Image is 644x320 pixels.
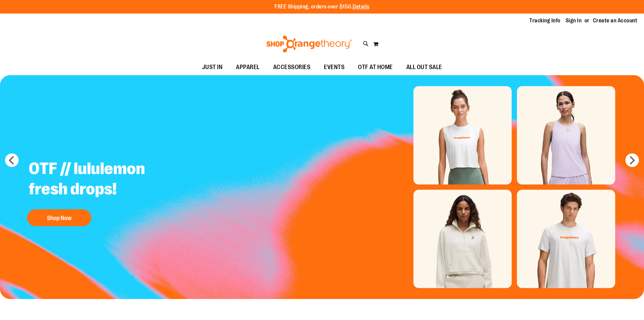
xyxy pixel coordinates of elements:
[27,209,91,226] button: Shop Now
[273,60,311,75] span: ACCESSORIES
[358,60,393,75] span: OTF AT HOME
[236,60,260,75] span: APPAREL
[566,17,582,24] a: Sign In
[406,60,442,75] span: ALL OUT SALE
[24,153,192,230] a: OTF // lululemon fresh drops! Shop Now
[353,4,369,10] a: Details
[529,17,560,24] a: Tracking Info
[324,60,344,75] span: EVENTS
[593,17,638,24] a: Create an Account
[24,153,192,206] h2: OTF // lululemon fresh drops!
[265,36,353,52] img: Shop Orangetheory
[625,153,639,167] button: next
[5,153,19,167] button: prev
[275,3,369,11] p: FREE Shipping, orders over $150.
[202,60,223,75] span: JUST IN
